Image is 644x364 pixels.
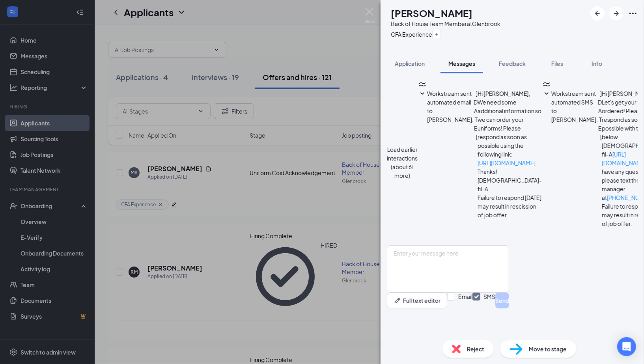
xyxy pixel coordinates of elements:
p: Failure to respond [DATE] may result in rescission of job offer. [478,193,542,219]
button: Full text editorPen [387,293,447,308]
button: Load earlier interactions (about 61 more) [387,145,418,180]
p: Thanks! [478,167,542,176]
span: Move to stage [529,345,567,353]
h4: Hi [PERSON_NAME], [478,89,542,98]
button: Plus [432,30,441,38]
svg: ArrowLeftNew [593,9,602,18]
div: Back of House Team Member at Glenbrook [391,20,500,28]
span: Info [592,60,602,67]
span: Application [395,60,425,67]
span: Files [551,60,563,67]
span: [DATE] [474,89,478,219]
svg: SmallChevronDown [542,89,551,99]
span: Workstream sent automated SMS to [PERSON_NAME]. [551,90,598,123]
svg: ArrowRight [612,9,621,18]
svg: Pen [394,297,401,304]
svg: Ellipses [628,9,638,18]
span: Feedback [499,60,526,67]
span: Workstream sent automated email to [PERSON_NAME]. [427,90,474,123]
button: ArrowLeftNew [590,6,605,21]
span: CFA Experience [391,31,432,38]
button: ArrowRight [609,6,623,21]
svg: WorkstreamLogo [542,80,551,89]
div: Open Intercom Messenger [617,337,636,356]
svg: SmallChevronDown [418,89,427,99]
a: [URL][DOMAIN_NAME] [478,159,536,166]
span: Reject [467,345,484,353]
svg: Plus [434,32,439,37]
p: [DEMOGRAPHIC_DATA]-fil-A [478,176,542,193]
p: We need some additional information so we can order your uniforms! Please respond as soon as poss... [478,98,542,159]
span: [DATE] [598,89,602,228]
h1: [PERSON_NAME] [391,6,472,20]
svg: WorkstreamLogo [418,80,427,89]
button: Send [495,293,509,308]
span: Messages [448,60,475,67]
